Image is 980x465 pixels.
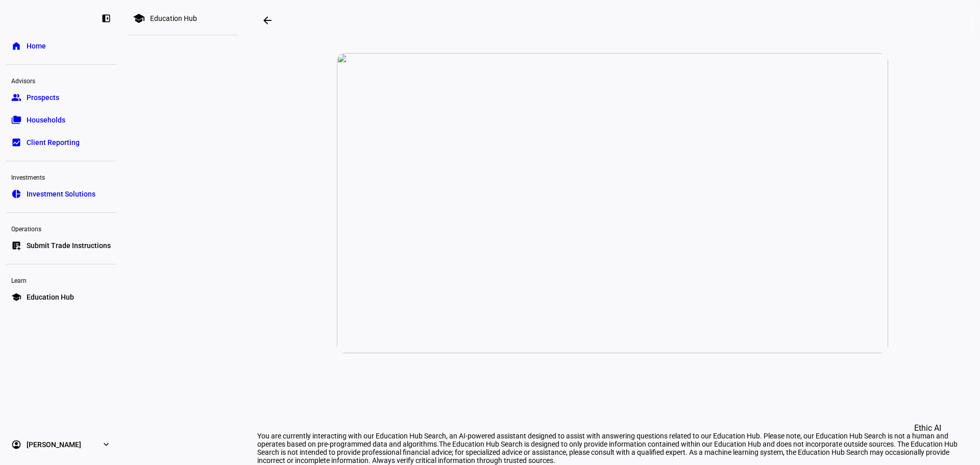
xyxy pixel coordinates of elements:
span: Households [27,115,65,125]
div: Advisors [6,73,116,87]
a: homeHome [6,36,116,56]
span: Prospects [27,92,59,103]
a: groupProspects [6,87,116,108]
eth-mat-symbol: left_panel_close [101,13,111,23]
p: You are currently interacting with our Education Hub Search, an AI-powered assistant designed to ... [257,432,968,464]
span: Submit Trade Instructions [27,240,111,251]
a: pie_chartInvestment Solutions [6,184,116,204]
eth-mat-symbol: expand_more [101,439,111,450]
span: Education Hub [27,292,74,302]
eth-mat-symbol: folder_copy [11,115,21,125]
span: Home [27,41,46,51]
span: Investment Solutions [27,189,95,199]
span: Ethic AI [914,416,941,440]
mat-icon: school [133,12,145,25]
eth-mat-symbol: account_circle [11,439,21,450]
div: Education Hub [150,14,197,22]
span: [PERSON_NAME] [27,439,81,450]
div: Learn [6,273,116,287]
div: Investments [6,169,116,184]
a: folder_copyHouseholds [6,110,116,130]
eth-mat-symbol: list_alt_add [11,240,21,251]
eth-mat-symbol: pie_chart [11,189,21,199]
span: Client Reporting [27,137,80,148]
a: bid_landscapeClient Reporting [6,132,116,153]
mat-icon: arrow_backwards [261,14,274,27]
eth-mat-symbol: home [11,41,21,51]
eth-mat-symbol: school [11,292,21,302]
eth-mat-symbol: group [11,92,21,103]
button: Ethic AI [900,416,955,440]
eth-mat-symbol: bid_landscape [11,137,21,148]
div: Operations [6,221,116,235]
